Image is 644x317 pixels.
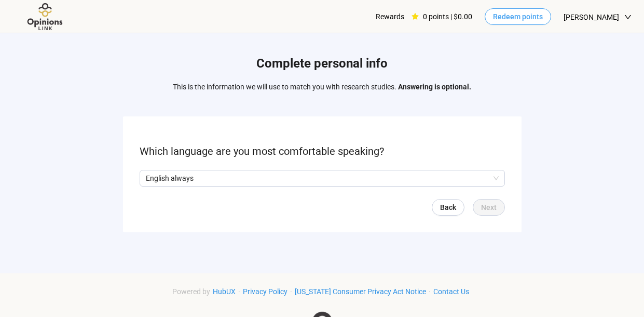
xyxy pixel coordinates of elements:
[173,81,471,93] p: This is the information we will use to match you with research studies.
[412,13,419,20] span: star
[493,11,543,22] span: Redeem points
[473,199,505,216] button: Next
[481,202,497,213] span: Next
[624,14,632,21] span: down
[485,8,551,25] button: Redeem points
[432,199,464,216] a: Back
[140,143,505,160] p: Which language are you most comfortable speaking?
[172,286,472,297] div: · · ·
[146,170,489,186] p: English always
[240,287,290,296] a: Privacy Policy
[210,287,238,296] a: HubUX
[173,54,471,74] h1: Complete personal info
[564,1,619,34] span: [PERSON_NAME]
[398,83,471,91] strong: Answering is optional.
[431,287,472,296] a: Contact Us
[440,202,456,213] span: Back
[292,287,429,296] a: [US_STATE] Consumer Privacy Act Notice
[172,287,210,296] span: Powered by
